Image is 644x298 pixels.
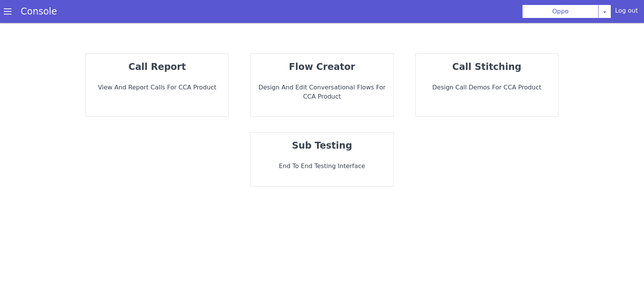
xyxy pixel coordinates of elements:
[422,83,552,92] p: Design call demos for CCA Product
[289,62,355,72] strong: flow creator
[615,6,638,18] div: Log out
[128,62,186,72] strong: call report
[257,83,387,101] p: Design and Edit Conversational flows for CCA Product
[257,162,387,171] p: End to End Testing Interface
[292,140,352,151] strong: sub testing
[452,62,521,72] strong: call stitching
[11,6,66,17] a: Console
[522,5,599,18] button: Oppo
[92,83,223,92] p: View and report calls for CCA Product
